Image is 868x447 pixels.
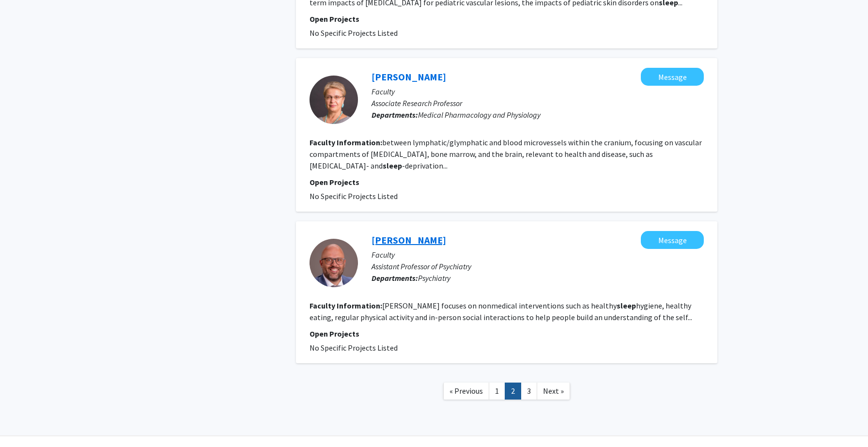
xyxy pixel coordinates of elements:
[372,97,704,109] p: Associate Research Professor
[537,383,570,400] a: Next
[310,176,704,188] p: Open Projects
[449,386,483,396] span: « Previous
[489,383,505,400] a: 1
[310,328,704,339] p: Open Projects
[372,234,446,246] a: [PERSON_NAME]
[372,110,418,120] b: Departments:
[372,273,418,283] b: Departments:
[372,249,704,261] p: Faculty
[310,138,702,170] fg-read-more: between lymphatic/glymphatic and blood microvessels within the cranium, focusing on vascular comp...
[310,343,398,353] span: No Specific Projects Listed
[372,86,704,97] p: Faculty
[641,231,704,249] button: Message Brett Chamberlain
[296,373,717,412] nav: Page navigation
[443,383,489,400] a: Previous
[310,13,704,25] p: Open Projects
[617,301,636,310] b: sleep
[505,383,521,400] a: 2
[372,71,446,83] a: [PERSON_NAME]
[7,403,41,440] iframe: Chat
[383,161,402,170] b: sleep
[310,191,398,201] span: No Specific Projects Listed
[418,110,541,120] span: Medical Pharmacology and Physiology
[310,28,398,38] span: No Specific Projects Listed
[521,383,537,400] a: 3
[418,273,450,283] span: Psychiatry
[310,301,382,310] b: Faculty Information:
[310,301,692,322] fg-read-more: [PERSON_NAME] focuses on nonmedical interventions such as healthy hygiene, healthy eating, regula...
[543,386,564,396] span: Next »
[641,68,704,86] button: Message Olga Glinskii
[372,261,704,272] p: Assistant Professor of Psychiatry
[310,138,382,147] b: Faculty Information:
